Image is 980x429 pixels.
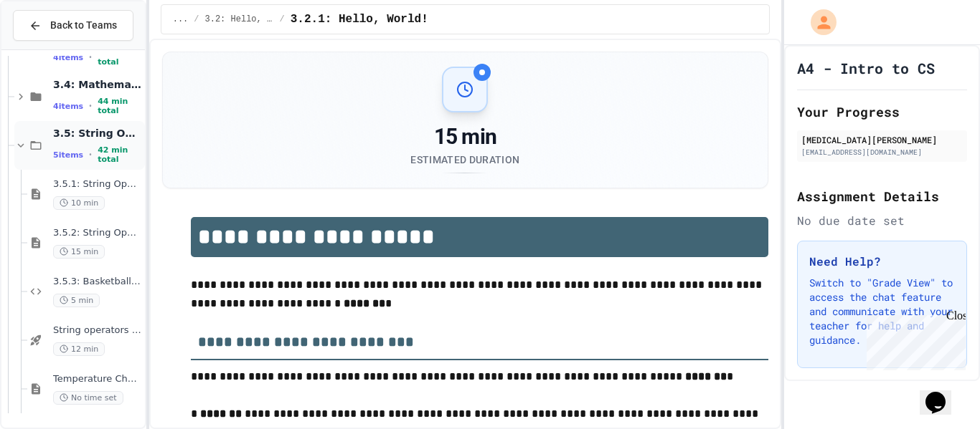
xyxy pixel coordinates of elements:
[205,14,274,25] span: 3.2: Hello, World!
[53,78,142,91] span: 3.4: Mathematical Operators
[797,186,967,206] h2: Assignment Details
[920,372,966,415] iframe: chat widget
[291,11,428,28] span: 3.2.1: Hello, World!
[53,196,105,210] span: 10 min
[53,342,105,356] span: 12 min
[53,150,83,160] span: 5 items
[53,276,142,288] span: 3.5.3: Basketballs and Footballs
[98,48,142,67] span: 39 min total
[53,391,123,405] span: No time set
[6,6,99,91] div: Chat with us now!Close
[98,145,142,164] span: 42 min total
[410,153,519,167] div: Estimated Duration
[53,178,142,191] span: 3.5.1: String Operators
[801,133,963,146] div: [MEDICAL_DATA][PERSON_NAME]
[53,127,142,140] span: 3.5: String Operators
[53,373,142,385] span: Temperature Check - Exit Ticket
[280,14,285,25] span: /
[89,52,92,63] span: •
[53,227,142,239] span: 3.5.2: String Operators - Review
[13,10,133,41] button: Back to Teams
[797,212,967,229] div: No due date set
[53,102,83,111] span: 4 items
[53,245,105,259] span: 15 min
[801,147,963,158] div: [EMAIL_ADDRESS][DOMAIN_NAME]
[173,14,189,25] span: ...
[809,276,955,347] p: Switch to "Grade View" to access the chat feature and communicate with your teacher for help and ...
[809,253,955,270] h3: Need Help?
[410,124,519,150] div: 15 min
[89,149,92,160] span: •
[797,58,935,78] h1: A4 - Intro to CS
[53,53,83,62] span: 4 items
[796,6,840,39] div: My Account
[98,97,142,115] span: 44 min total
[797,102,967,122] h2: Your Progress
[861,309,966,370] iframe: chat widget
[89,100,92,112] span: •
[53,324,142,337] span: String operators - Quiz
[50,18,117,33] span: Back to Teams
[53,294,100,307] span: 5 min
[194,14,199,25] span: /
